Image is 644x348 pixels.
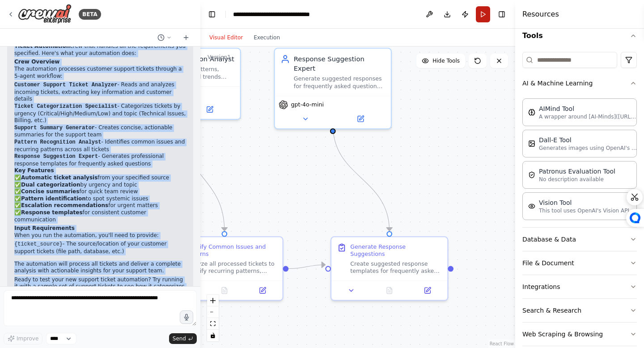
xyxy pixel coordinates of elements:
div: AI & Machine Learning [522,95,637,227]
span: Send [173,335,186,342]
strong: Dual categorization [21,182,80,188]
button: Database & Data [522,228,637,251]
button: Hide left sidebar [206,8,218,21]
span: gpt-4o-mini [291,101,324,109]
button: No output available [204,285,244,296]
div: Analyze all processed tickets to identify recurring patterns, common issues, and trends. Look for... [185,260,276,275]
strong: Input Requirements [14,225,75,231]
strong: Pattern identification [21,195,86,202]
button: Start a new chat [179,32,193,43]
button: toggle interactivity [207,330,219,341]
p: When you run the automation, you'll need to provide: [14,232,186,239]
button: Tools [522,23,637,48]
button: Improve [4,333,42,344]
img: VisionTool [528,203,535,210]
p: Ready to test your new support ticket automation? Try running it with a sample set of support tic... [14,276,186,297]
button: Open in side panel [183,104,236,115]
div: Pattern Recognition AnalystIdentify recurring patterns, common issues, and trends across multiple... [123,48,241,120]
code: {ticket_source} [14,241,63,247]
g: Edge from 88e3b0d1-26d7-47a8-8f8b-9b2abfc20a55 to 7efe649b-8e38-4907-b38c-9e848698f820 [177,124,229,231]
div: Identify Common Issues and PatternsAnalyze all processed tickets to identify recurring patterns, ... [165,236,283,301]
button: fit view [207,318,219,330]
button: Open in side panel [411,285,444,296]
div: Response Suggestion Expert [294,54,385,73]
nav: breadcrumb [233,10,334,19]
code: Customer Support Ticket Analyzer [14,82,117,88]
div: Generate suggested responses for frequently asked questions and common issues. Create professiona... [294,75,385,90]
button: Hide right sidebar [496,8,508,21]
strong: Crew Overview [14,59,59,65]
code: Support Summary Generator [14,125,95,131]
div: AIMind Tool [539,104,637,113]
g: Edge from 28c01468-ad00-42ad-9740-53136dd4dc43 to f9b734a9-ec3e-4e34-b69c-610be7543829 [328,124,394,231]
li: - Categorizes tickets by urgency (Critical/High/Medium/Low) and topic (Technical Issues, Billing,... [14,103,186,124]
strong: Response templates [21,209,83,216]
div: Pattern Recognition Analyst [143,54,234,64]
button: AI & Machine Learning [522,72,637,95]
p: This tool uses OpenAI's Vision API to describe the contents of an image. [539,207,637,214]
button: zoom out [207,306,219,318]
button: Web Scraping & Browsing [522,323,637,346]
code: Pattern Recognition Analyst [14,139,101,145]
button: Switch to previous chat [154,32,175,43]
div: React Flow controls [207,295,219,341]
img: DallETool [528,140,535,147]
li: - Reads and analyzes incoming tickets, extracting key information and customer details [14,81,186,103]
p: Generates images using OpenAI's Dall-E model. [539,144,637,152]
p: Excellent! I've created a comprehensive crew that handles all the requirements you specified. Her... [14,36,186,57]
a: React Flow attribution [490,341,514,346]
div: BETA [79,9,101,20]
div: Response Suggestion ExpertGenerate suggested responses for frequently asked questions and common ... [274,48,392,129]
strong: Escalation recommendations [21,202,108,208]
button: Integrations [522,275,637,298]
p: The automation processes customer support tickets through a 5-agent workflow: [14,66,186,80]
div: Vision Tool [539,198,637,207]
div: Dall-E Tool [539,136,637,144]
span: Improve [17,335,38,342]
button: Open in side panel [334,113,387,124]
span: Hide Tools [432,57,460,64]
g: Edge from 7efe649b-8e38-4907-b38c-9e848698f820 to f9b734a9-ec3e-4e34-b69c-610be7543829 [288,260,325,273]
code: Ticket Categorization Specialist [14,103,117,110]
button: Send [169,333,197,344]
li: - Identifies common issues and recurring patterns across all tickets [14,139,186,153]
strong: Key Features [14,167,54,174]
div: Version 1 [208,54,231,61]
code: Response Suggestion Expert [14,153,98,160]
div: Identify Common Issues and Patterns [185,243,276,258]
div: Generate Response SuggestionsCreate suggested response templates for frequently asked questions a... [330,236,448,301]
li: - Creates concise, actionable summaries for the support team [14,124,186,139]
div: Patronus Evaluation Tool [539,167,615,176]
div: Create suggested response templates for frequently asked questions and common issues identified i... [350,260,441,275]
li: - Generates professional response templates for frequently asked questions [14,153,186,167]
img: PatronusEvalTool [528,171,535,178]
strong: Concise summaries [21,188,79,195]
button: File & Document [522,251,637,275]
button: Visual Editor [204,32,248,43]
button: zoom in [207,295,219,306]
button: Click to speak your automation idea [180,310,193,324]
li: - The source/location of your customer support tickets (file path, database, etc.) [14,241,186,255]
p: No description available [539,176,615,183]
button: Search & Research [522,299,637,322]
h4: Resources [522,9,559,20]
button: Execution [248,32,285,43]
p: The automation will process all tickets and deliver a complete analysis with actionable insights ... [14,261,186,275]
div: Generate Response Suggestions [350,243,441,258]
p: ✅ from your specified source ✅ by urgency and topic ✅ for quick team review ✅ to spot systemic is... [14,174,186,223]
button: Open in side panel [246,285,279,296]
button: No output available [369,285,409,296]
div: Identify recurring patterns, common issues, and trends across multiple customer support tickets. ... [143,66,234,81]
img: Logo [18,4,72,24]
strong: Automatic ticket analysis [21,174,97,181]
button: Hide Tools [416,54,465,68]
p: A wrapper around [AI-Minds]([URL][DOMAIN_NAME]). Useful for when you need answers to questions fr... [539,113,637,120]
img: AIMindTool [528,109,535,116]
